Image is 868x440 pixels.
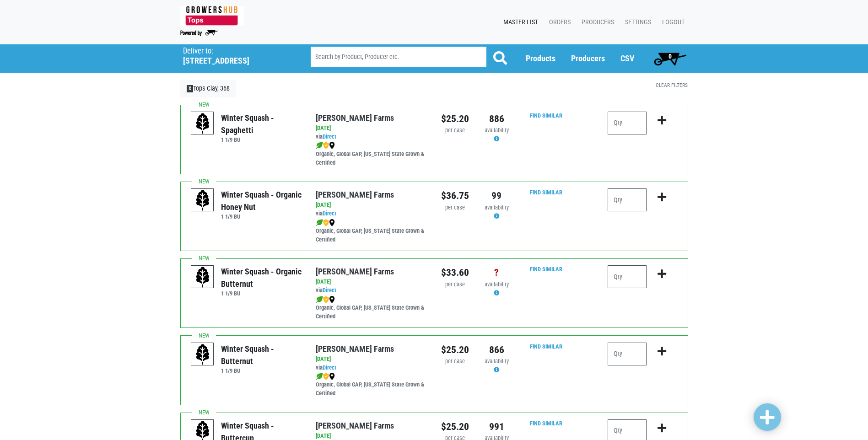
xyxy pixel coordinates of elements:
img: leaf-e5c59151409436ccce96b2ca1b28e03c.png [316,142,323,149]
input: Qty [608,112,647,134]
a: Master List [496,14,542,31]
span: availability [485,127,509,134]
img: map_marker-0e94453035b3232a4d21701695807de9.png [329,142,335,149]
a: Find Similar [530,112,562,119]
a: Orders [542,14,574,31]
div: Winter Squash - Organic Honey Nut [221,188,302,213]
img: safety-e55c860ca8c00a9c171001a62a92dabd.png [323,296,329,303]
img: placeholder-variety-43d6402dacf2d531de610a020419775a.svg [191,266,214,289]
div: [DATE] [316,201,427,209]
a: Clear Filters [656,82,688,88]
div: Winter Squash - Butternut [221,343,302,367]
div: [DATE] [316,278,427,286]
img: leaf-e5c59151409436ccce96b2ca1b28e03c.png [316,296,323,303]
div: per case [441,280,469,289]
span: X [187,85,194,92]
input: Search by Product, Producer etc. [311,47,486,67]
a: Settings [618,14,655,31]
div: via [316,286,427,295]
div: 866 [483,343,511,357]
h6: 1 1/9 BU [221,367,302,374]
img: leaf-e5c59151409436ccce96b2ca1b28e03c.png [316,219,323,226]
h6: 1 1/9 BU [221,136,302,143]
h6: 1 1/9 BU [221,290,302,297]
a: Producers [574,14,618,31]
img: Powered by Big Wheelbarrow [180,30,218,36]
a: Find Similar [530,266,562,273]
a: Producers [571,54,605,63]
div: per case [441,357,469,366]
div: $25.20 [441,343,469,357]
span: 0 [669,53,672,60]
img: placeholder-variety-43d6402dacf2d531de610a020419775a.svg [191,189,214,212]
a: XTops Clay, 368 [180,80,237,97]
a: [PERSON_NAME] Farms [316,421,394,430]
a: [PERSON_NAME] Farms [316,190,394,199]
input: Qty [608,343,647,365]
div: Winter Squash - Spaghetti [221,112,302,136]
img: leaf-e5c59151409436ccce96b2ca1b28e03c.png [316,373,323,380]
a: Direct [323,364,336,371]
img: safety-e55c860ca8c00a9c171001a62a92dabd.png [323,142,329,149]
img: map_marker-0e94453035b3232a4d21701695807de9.png [329,296,335,303]
p: Deliver to: [183,47,287,56]
span: Tops Clay, 368 (8417 Oswego Rd, Baldwinsville, NY 13027, USA) [183,44,294,66]
span: availability [485,204,509,211]
div: 991 [483,419,511,434]
div: ? [483,265,511,280]
a: Find Similar [530,343,562,350]
div: via [316,209,427,218]
input: Qty [608,188,647,211]
a: Direct [323,133,336,140]
img: safety-e55c860ca8c00a9c171001a62a92dabd.png [323,373,329,380]
img: map_marker-0e94453035b3232a4d21701695807de9.png [329,219,335,226]
div: Organic, Global GAP, [US_STATE] State Grown & Certified [316,141,427,167]
a: Find Similar [530,189,562,196]
div: $36.75 [441,188,469,203]
div: via [316,133,427,141]
img: safety-e55c860ca8c00a9c171001a62a92dabd.png [323,219,329,226]
div: $33.60 [441,265,469,280]
div: Organic, Global GAP, [US_STATE] State Grown & Certified [316,372,427,398]
a: [PERSON_NAME] Farms [316,344,394,354]
div: [DATE] [316,355,427,364]
div: 99 [483,188,511,203]
span: availability [485,358,509,365]
span: availability [485,281,509,288]
a: Direct [323,287,336,294]
img: placeholder-variety-43d6402dacf2d531de610a020419775a.svg [191,343,214,366]
img: map_marker-0e94453035b3232a4d21701695807de9.png [329,373,335,380]
div: Winter Squash - Organic Butternut [221,265,302,290]
a: Logout [655,14,688,31]
h5: [STREET_ADDRESS] [183,56,287,66]
a: 0 [650,49,690,68]
a: Find Similar [530,420,562,427]
img: placeholder-variety-43d6402dacf2d531de610a020419775a.svg [191,112,214,135]
div: [DATE] [316,124,427,133]
div: Organic, Global GAP, [US_STATE] State Grown & Certified [316,218,427,244]
a: [PERSON_NAME] Farms [316,267,394,276]
a: Products [526,54,555,63]
div: Organic, Global GAP, [US_STATE] State Grown & Certified [316,295,427,321]
div: via [316,364,427,372]
img: 279edf242af8f9d49a69d9d2afa010fb.png [180,6,244,26]
div: $25.20 [441,112,469,126]
input: Qty [608,265,647,288]
div: 886 [483,112,511,126]
a: CSV [620,54,634,63]
div: per case [441,204,469,212]
div: $25.20 [441,419,469,434]
a: Direct [323,210,336,217]
div: per case [441,126,469,135]
h6: 1 1/9 BU [221,213,302,220]
a: [PERSON_NAME] Farms [316,113,394,123]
